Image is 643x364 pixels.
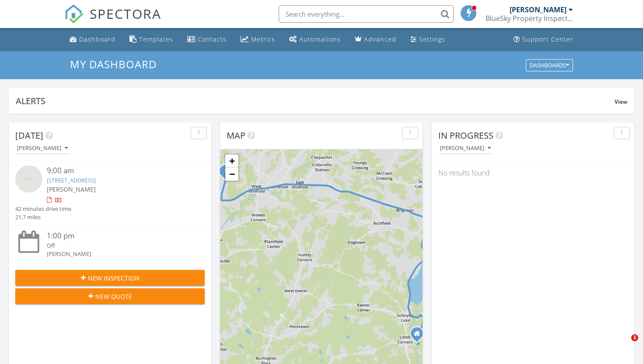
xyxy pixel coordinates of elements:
[225,154,238,168] a: Zoom in
[510,31,577,48] a: Support Center
[47,185,96,193] span: [PERSON_NAME]
[486,14,573,23] div: BlueSky Property Inspections
[613,334,634,355] iframe: Intercom live chat
[530,62,569,68] div: Dashboards
[419,35,445,43] div: Settings
[47,250,189,258] div: [PERSON_NAME]
[16,95,615,107] div: Alerts
[432,161,634,185] div: No results found
[526,59,573,71] button: Dashboards
[438,143,493,154] button: [PERSON_NAME]
[79,35,115,43] div: Dashboard
[17,145,68,151] div: [PERSON_NAME]
[47,176,96,184] a: [STREET_ADDRESS]
[15,213,71,221] div: 21.7 miles
[88,273,140,283] span: New Inspection
[15,129,43,141] span: [DATE]
[184,31,230,48] a: Contacts
[364,35,396,43] div: Advanced
[90,4,161,23] span: SPECTORA
[95,292,132,301] span: New Quote
[64,4,84,24] img: The Best Home Inspection Software - Spectora
[47,241,189,250] div: Off
[438,129,493,141] span: In Progress
[224,169,227,175] i: 1
[70,57,157,71] span: My Dashboard
[15,270,205,286] button: New Inspection
[15,165,205,221] a: 9:00 am [STREET_ADDRESS] [PERSON_NAME] 42 minutes drive time 21.7 miles
[66,31,119,48] a: Dashboard
[631,334,638,341] span: 1
[237,31,279,48] a: Metrics
[15,288,205,304] button: New Quote
[279,5,454,23] input: Search everything...
[198,35,227,43] div: Contacts
[417,333,422,339] div: 544 Keating Rd., Fly Creek NY 13337
[47,231,189,241] div: 1:00 pm
[126,31,177,48] a: Templates
[615,98,627,105] span: View
[139,35,173,43] div: Templates
[286,31,344,48] a: Automations (Basic)
[64,12,161,30] a: SPECTORA
[299,35,341,43] div: Automations
[351,31,400,48] a: Advanced
[440,145,491,151] div: [PERSON_NAME]
[522,35,573,43] div: Support Center
[225,168,238,181] a: Zoom out
[15,165,42,192] img: streetview
[407,31,449,48] a: Settings
[15,143,70,154] button: [PERSON_NAME]
[510,5,566,14] div: [PERSON_NAME]
[251,35,275,43] div: Metrics
[47,165,189,176] div: 9:00 am
[227,129,245,141] span: Map
[15,205,71,213] div: 42 minutes drive time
